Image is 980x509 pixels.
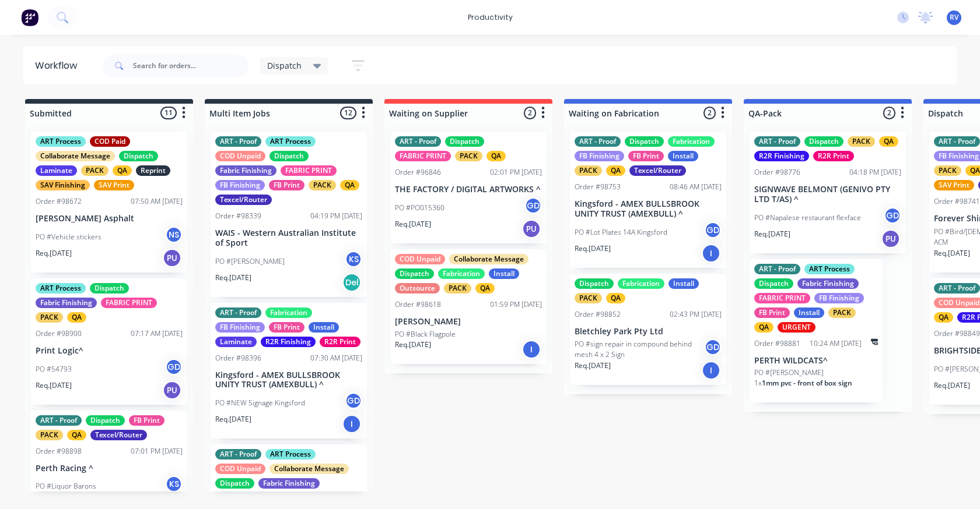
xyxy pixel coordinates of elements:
[215,464,265,474] div: COD Unpaid
[445,136,484,147] div: Dispatch
[261,337,316,347] div: R2R Finishing
[342,273,361,292] div: Del
[36,415,82,426] div: ART - Proof
[390,249,547,364] div: COD UnpaidCollaborate MessageDispatchFabricationInstallOutsourcePACKQAOrder #9861801:59 PM [DATE]...
[36,196,82,207] div: Order #98672
[668,136,715,147] div: Fabrication
[265,307,312,318] div: Fabrication
[215,337,257,347] div: Laminate
[395,329,456,340] p: PO #Black Flagpole
[490,299,542,310] div: 01:59 PM [DATE]
[215,322,265,333] div: FB Finishing
[668,278,699,289] div: Install
[522,340,541,359] div: I
[395,219,431,229] p: Req. [DATE]
[575,199,722,219] p: Kingsford - AMEX BULLSBROOK UNITY TRUST (AMEXBULL) ^
[606,293,625,303] div: QA
[35,59,83,73] div: Workflow
[754,167,800,178] div: Order #98776
[395,151,451,161] div: FABRIC PRINT
[31,278,187,405] div: ART ProcessDispatchFabric FinishingFABRIC PRINTPACKQAOrder #9890007:17 AM [DATE]Print Logic^PO #5...
[36,165,77,176] div: Laminate
[475,283,495,294] div: QA
[36,151,115,161] div: Collaborate Message
[36,464,183,473] p: Perth Racing ^
[90,136,130,147] div: COD Paid
[265,136,316,147] div: ART Process
[36,430,63,440] div: PACK
[575,151,624,161] div: FB Finishing
[345,392,362,409] div: GD
[342,415,361,433] div: I
[804,264,855,274] div: ART Process
[462,9,519,26] div: productivity
[258,478,320,489] div: Fabric Finishing
[215,211,261,221] div: Order #98339
[129,415,164,426] div: FB Print
[754,378,762,388] span: 1 x
[754,356,878,366] p: PERTH WILDCATS^
[101,298,157,308] div: FABRIC PRINT
[524,197,542,214] div: GD
[762,378,852,388] span: 1mm pvc - front of box sign
[575,243,611,254] p: Req. [DATE]
[165,475,183,493] div: KS
[449,254,528,264] div: Collaborate Message
[570,132,726,268] div: ART - ProofDispatchFabricationFB FinishingFB PrintInstallPACKQATexcel/RouterOrder #9875308:46 AM ...
[215,228,362,248] p: WAIS - Western Australian Institute of Sport
[131,328,183,339] div: 07:17 AM [DATE]
[320,337,360,347] div: R2R Print
[345,250,362,268] div: KS
[215,478,254,489] div: Dispatch
[215,180,265,190] div: FB Finishing
[215,151,265,161] div: COD Unpaid
[215,256,285,267] p: PO #[PERSON_NAME]
[163,249,181,267] div: PU
[934,248,970,259] p: Req. [DATE]
[754,367,824,378] p: PO #[PERSON_NAME]
[269,322,304,333] div: FB Print
[215,273,251,283] p: Req. [DATE]
[395,340,431,350] p: Req. [DATE]
[94,180,134,190] div: SAV Print
[879,136,898,147] div: QA
[90,430,147,440] div: Texcel/Router
[165,226,183,243] div: NS
[36,328,82,339] div: Order #98900
[575,278,614,289] div: Dispatch
[934,196,980,207] div: Order #98741
[113,165,132,176] div: QA
[36,446,82,457] div: Order #98898
[36,136,86,147] div: ART Process
[131,196,183,207] div: 07:50 AM [DATE]
[90,283,129,294] div: Dispatch
[309,322,339,333] div: Install
[81,165,108,176] div: PACK
[36,481,96,492] p: PO #Liquor Barons
[265,449,316,459] div: ART Process
[36,248,72,259] p: Req. [DATE]
[215,449,261,459] div: ART - Proof
[778,322,815,333] div: URGENT
[215,414,251,425] p: Req. [DATE]
[281,165,337,176] div: FABRIC PRINT
[165,358,183,376] div: GD
[754,229,790,239] p: Req. [DATE]
[455,151,482,161] div: PACK
[750,259,883,403] div: ART - ProofART ProcessDispatchFabric FinishingFABRIC PRINTFB FinishingFB PrintInstallPACKQAURGENT...
[215,136,261,147] div: ART - Proof
[934,380,970,391] p: Req. [DATE]
[490,167,542,178] div: 02:01 PM [DATE]
[797,278,859,289] div: Fabric Finishing
[36,364,72,374] p: PO #54793
[487,151,506,161] div: QA
[754,185,901,204] p: SIGNWAVE BELMONT (GENIVO PTY LTD T/AS) ^
[215,195,272,205] div: Texcel/Router
[36,346,183,356] p: Print Logic^
[67,312,86,323] div: QA
[934,312,953,323] div: QA
[310,211,362,221] div: 04:19 PM [DATE]
[489,268,519,279] div: Install
[395,283,440,294] div: Outsource
[754,136,800,147] div: ART - Proof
